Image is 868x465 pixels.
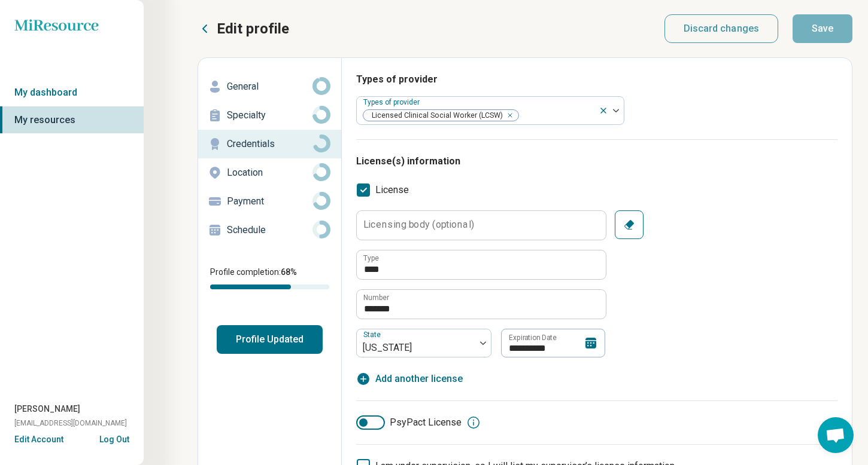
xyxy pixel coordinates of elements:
[198,158,341,187] a: Location
[363,110,506,121] span: Licensed Clinical Social Worker (LCSW)
[198,216,341,244] a: Schedule
[356,415,462,430] label: PsyPact License
[14,403,80,415] span: [PERSON_NAME]
[363,294,389,301] label: Number
[198,101,341,130] a: Specialty
[793,14,852,43] button: Save
[281,267,297,277] span: 68 %
[227,223,312,237] p: Schedule
[217,19,289,38] p: Edit profile
[227,166,312,180] p: Location
[227,137,312,151] p: Credentials
[356,154,837,169] h3: License(s) information
[227,79,312,94] p: General
[227,194,312,209] p: Payment
[356,72,837,87] h3: Types of provider
[664,14,779,43] button: Discard changes
[210,284,329,289] div: Profile completion
[198,72,341,101] a: General
[198,259,341,296] div: Profile completion:
[357,250,606,279] input: credential.licenses.0.name
[363,220,474,230] label: Licensing body (optional)
[818,417,854,453] div: Open chat
[198,19,289,38] button: Edit profile
[99,433,129,443] button: Log Out
[363,331,383,339] label: State
[198,187,341,216] a: Payment
[375,372,463,386] span: Add another license
[356,372,463,386] button: Add another license
[375,183,409,197] span: License
[14,418,127,429] span: [EMAIL_ADDRESS][DOMAIN_NAME]
[227,108,312,123] p: Specialty
[217,325,323,354] button: Profile Updated
[363,255,379,262] label: Type
[198,130,341,158] a: Credentials
[363,98,422,106] label: Types of provider
[14,433,63,446] button: Edit Account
